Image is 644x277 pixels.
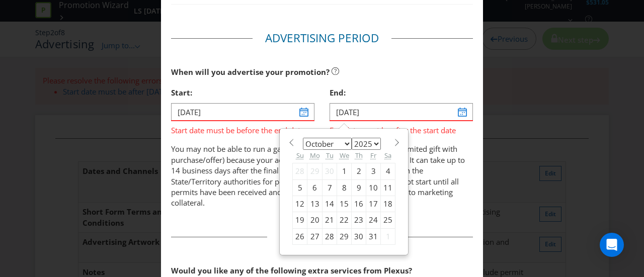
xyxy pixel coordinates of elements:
[330,103,473,121] input: DD/MM/YY
[323,228,337,244] div: 28
[330,121,473,136] span: End date must be after the start date
[381,179,395,196] div: 11
[307,163,323,179] div: 29
[293,228,307,244] div: 26
[381,196,395,212] div: 18
[337,228,352,244] div: 29
[381,212,395,228] div: 25
[330,82,473,103] div: End:
[323,196,337,212] div: 14
[326,151,334,160] abbr: Tuesday
[352,196,366,212] div: 16
[293,163,307,179] div: 28
[307,179,323,196] div: 6
[381,228,395,244] div: 1
[171,67,330,77] span: When will you advertise your promotion?
[307,228,323,244] div: 27
[366,179,381,196] div: 10
[384,151,391,160] abbr: Saturday
[352,179,366,196] div: 9
[340,151,349,160] abbr: Wednesday
[307,196,323,212] div: 13
[310,151,320,160] abbr: Monday
[366,196,381,212] div: 17
[381,163,395,179] div: 4
[366,163,381,179] div: 3
[600,233,624,257] div: Open Intercom Messenger
[323,179,337,196] div: 7
[366,228,381,244] div: 31
[307,212,323,228] div: 20
[253,30,391,46] legend: Advertising Period
[323,163,337,179] div: 30
[293,179,307,196] div: 5
[267,229,377,245] legend: Extra Services
[171,103,314,121] input: DD/MM/YY
[337,196,352,212] div: 15
[323,212,337,228] div: 21
[171,121,314,136] span: Start date must be before the end date
[366,212,381,228] div: 24
[370,151,376,160] abbr: Friday
[171,265,412,275] span: Would you like any of the following extra services from Plexus?
[355,151,363,160] abbr: Thursday
[293,196,307,212] div: 12
[352,228,366,244] div: 30
[296,151,304,160] abbr: Sunday
[171,82,314,103] div: Start:
[337,179,352,196] div: 8
[293,212,307,228] div: 19
[352,163,366,179] div: 2
[171,144,473,209] p: You may not be able to run a game of chance (draw, instant win or limited gift with purchase/offe...
[337,163,352,179] div: 1
[337,212,352,228] div: 22
[352,212,366,228] div: 23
